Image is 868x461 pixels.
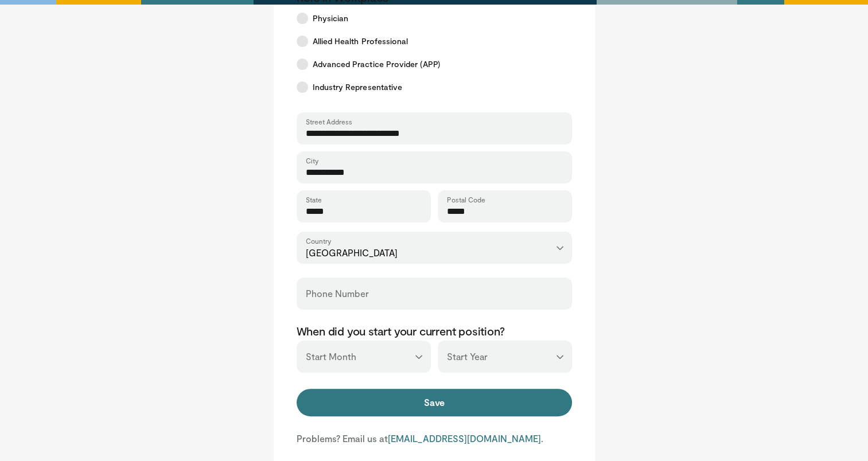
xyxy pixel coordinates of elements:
[447,195,485,204] label: Postal Code
[313,13,349,24] span: Physician
[306,195,322,204] label: State
[306,282,369,305] label: Phone Number
[313,36,408,47] span: Allied Health Professional
[306,117,352,126] label: Street Address
[297,389,572,416] button: Save
[297,432,572,445] p: Problems? Email us at .
[313,58,440,70] span: Advanced Practice Provider (APP)
[306,156,318,165] label: City
[313,81,403,93] span: Industry Representative
[388,433,541,444] a: [EMAIL_ADDRESS][DOMAIN_NAME]
[297,323,572,338] p: When did you start your current position?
